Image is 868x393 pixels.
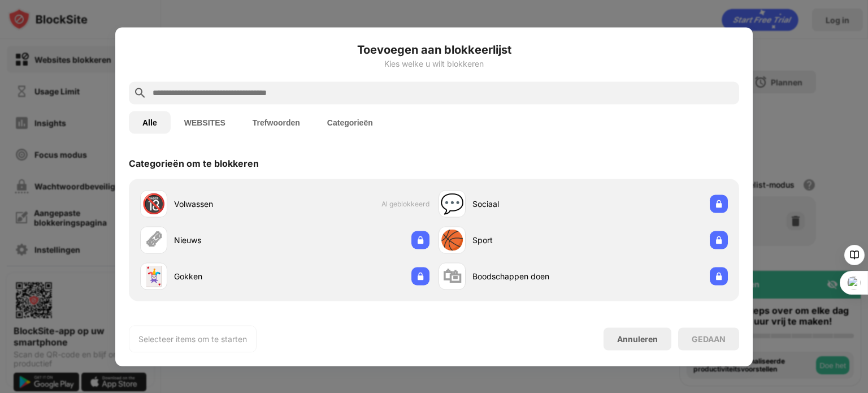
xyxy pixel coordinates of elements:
[617,334,658,344] div: Annuleren
[171,111,239,133] button: WEBSITES
[440,192,464,215] div: 💬
[472,270,583,282] div: Boodschappen doen
[440,228,464,252] div: 🏀
[144,228,163,252] div: 🗞
[174,198,285,210] div: Volwassen
[472,234,583,246] div: Sport
[174,234,285,246] div: Nieuws
[138,333,247,344] div: Selecteer items om te starten
[133,86,147,100] img: search.svg
[142,192,166,215] div: 🔞
[692,334,726,343] div: GEDAAN
[129,59,739,68] div: Kies welke u wilt blokkeren
[442,265,462,288] div: 🛍
[174,270,285,282] div: Gokken
[239,111,314,133] button: Trefwoorden
[129,157,259,169] div: Categorieën om te blokkeren
[314,111,387,133] button: Categorieën
[142,265,166,288] div: 🃏
[381,200,429,208] span: Al geblokkeerd
[129,41,739,58] h6: Toevoegen aan blokkeerlijst
[472,198,583,210] div: Sociaal
[129,111,171,133] button: Alle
